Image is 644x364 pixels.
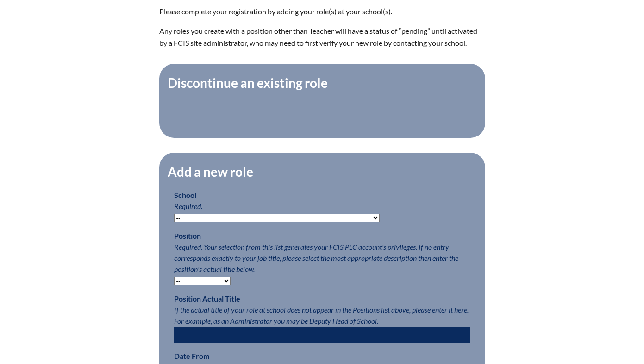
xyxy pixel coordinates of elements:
span: Required. Your selection from this list generates your FCIS PLC account's privileges. If no entry... [174,242,458,273]
span: If the actual title of your role at school does not appear in the Positions list above, please en... [174,305,469,325]
p: Any roles you create with a position other than Teacher will have a status of “pending” until act... [159,25,485,49]
label: Date From [174,352,209,360]
legend: Discontinue an existing role [167,75,329,91]
p: Please complete your registration by adding your role(s) at your school(s). [159,6,485,18]
label: School [174,191,196,199]
span: Required. [174,202,202,210]
legend: Add a new role [167,164,254,179]
label: Position Actual Title [174,294,240,303]
label: Position [174,231,201,240]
